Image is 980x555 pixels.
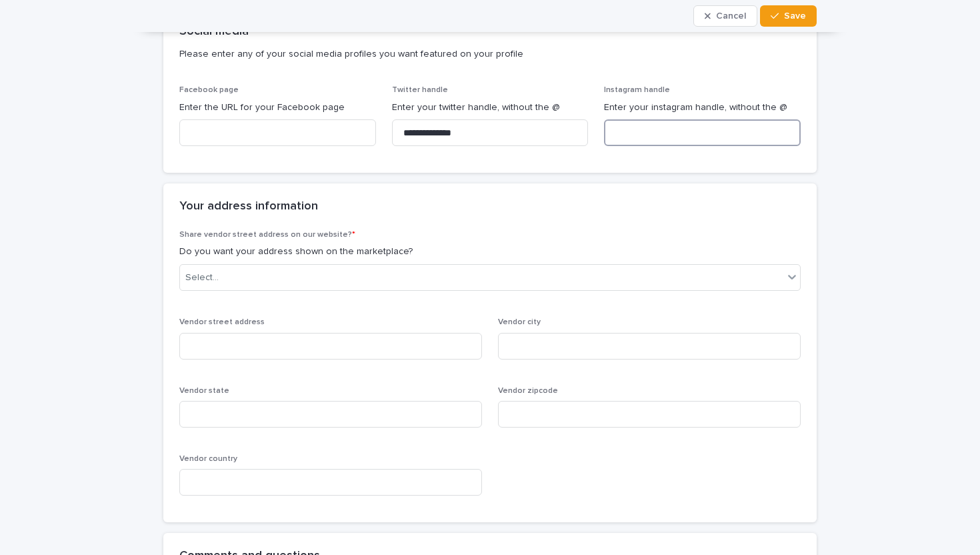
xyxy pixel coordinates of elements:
p: Enter the URL for your Facebook page [179,101,376,115]
span: Vendor zipcode [498,387,558,395]
span: Vendor country [179,455,237,463]
span: Cancel [716,11,746,21]
button: Cancel [693,5,757,27]
span: Vendor state [179,387,229,395]
span: Instagram handle [604,86,670,94]
span: Vendor street address [179,318,265,326]
span: Save [784,11,806,21]
p: Enter your instagram handle, without the @ [604,101,801,115]
span: Share vendor street address on our website? [179,231,355,239]
p: Please enter any of your social media profiles you want featured on your profile [179,48,795,60]
span: Twitter handle [392,86,448,94]
button: Save [760,5,817,27]
p: Do you want your address shown on the marketplace? [179,245,801,259]
p: Enter your twitter handle, without the @ [392,101,589,115]
span: Facebook page [179,86,239,94]
div: Select... [185,271,219,285]
span: Vendor city [498,318,541,326]
h2: Your address information [179,199,318,214]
